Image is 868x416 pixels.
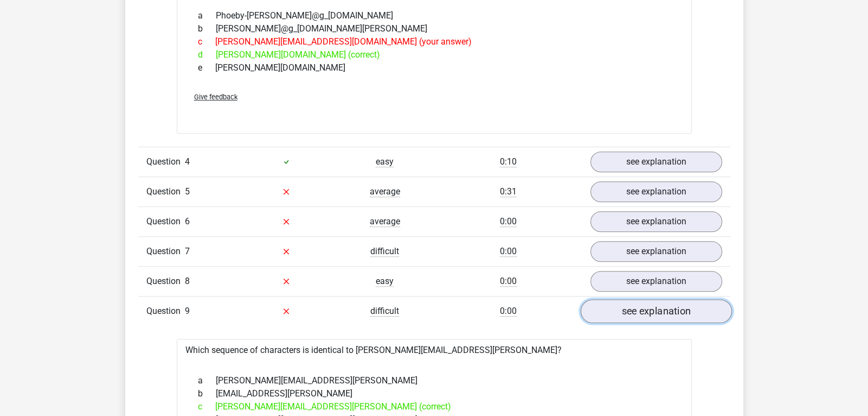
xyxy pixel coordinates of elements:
span: 6 [185,216,190,226]
span: Question [146,155,185,168]
span: 5 [185,186,190,197]
span: Give feedback [194,93,237,101]
span: average [370,216,400,227]
div: [EMAIL_ADDRESS][PERSON_NAME] [190,387,679,400]
span: b [198,387,216,400]
span: Question [146,305,185,318]
span: a [198,374,216,387]
span: Question [146,275,185,288]
span: a [198,9,216,22]
div: [PERSON_NAME][DOMAIN_NAME] (correct) [190,48,679,61]
span: 4 [185,156,190,167]
span: 0:00 [500,216,517,227]
div: [PERSON_NAME]@g_[DOMAIN_NAME][PERSON_NAME] [190,22,679,35]
span: d [198,48,216,61]
span: 0:00 [500,306,517,317]
span: 0:10 [500,156,517,167]
div: Phoeby-[PERSON_NAME]@g_[DOMAIN_NAME] [190,9,679,22]
span: 7 [185,246,190,256]
div: [PERSON_NAME][DOMAIN_NAME] [190,61,679,74]
span: Question [146,245,185,258]
span: difficult [370,246,399,257]
span: average [370,186,400,197]
span: 0:00 [500,246,517,257]
div: [PERSON_NAME][EMAIL_ADDRESS][PERSON_NAME] (correct) [190,400,679,413]
span: easy [376,276,394,287]
a: see explanation [590,211,722,232]
span: Question [146,215,185,228]
span: easy [376,156,394,167]
a: see explanation [590,241,722,262]
span: e [198,61,215,74]
span: 0:00 [500,276,517,287]
div: [PERSON_NAME][EMAIL_ADDRESS][PERSON_NAME] [190,374,679,387]
span: Question [146,185,185,198]
span: 0:31 [500,186,517,197]
div: [PERSON_NAME][EMAIL_ADDRESS][DOMAIN_NAME] (your answer) [190,35,679,48]
span: 8 [185,276,190,286]
span: b [198,22,216,35]
a: see explanation [590,271,722,292]
span: c [198,35,215,48]
a: see explanation [590,181,722,202]
span: 9 [185,306,190,316]
a: see explanation [580,299,731,323]
span: c [198,400,215,413]
a: see explanation [590,152,722,172]
span: difficult [370,306,399,317]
